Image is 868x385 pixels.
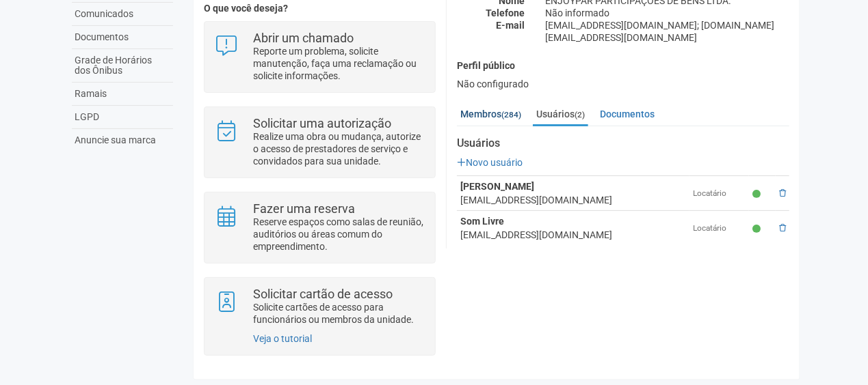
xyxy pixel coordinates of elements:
[457,157,523,168] a: Novo usuário
[253,45,425,82] p: Reporte um problema, solicite manutenção, faça uma reclamação ou solicite informações.
[215,203,425,253] a: Fazer uma reserva Reserve espaços como salas de reunião, auditórios ou áreas comum do empreendime...
[457,78,789,90] div: Não configurado
[533,104,588,126] a: Usuários(2)
[486,8,525,18] strong: Telefone
[575,110,585,119] small: (2)
[72,129,173,152] a: Anuncie sua marca
[215,32,425,82] a: Abrir um chamado Reporte um problema, solicite manutenção, faça uma reclamação ou solicite inform...
[72,83,173,106] a: Ramais
[457,104,525,124] a: Membros(284)
[689,211,748,246] td: Locatário
[253,216,425,253] p: Reserve espaços como salas de reunião, auditórios ou áreas comum do empreendimento.
[72,3,173,26] a: Comunicados
[752,188,764,200] small: Ativo
[253,301,425,326] p: Solicite cartões de acesso para funcionários ou membros da unidade.
[457,61,789,71] h4: Perfil público
[496,20,525,31] strong: E-mail
[501,110,521,119] small: (284)
[752,223,764,235] small: Ativo
[535,19,800,44] div: [EMAIL_ADDRESS][DOMAIN_NAME]; [DOMAIN_NAME][EMAIL_ADDRESS][DOMAIN_NAME]
[460,216,504,227] strong: Som Livre
[253,333,312,344] a: Veja o tutorial
[215,288,425,326] a: Solicitar cartão de acesso Solicite cartões de acesso para funcionários ou membros da unidade.
[253,130,425,167] p: Realize uma obra ou mudança, autorize o acesso de prestadores de serviço e convidados para sua un...
[72,49,173,83] a: Grade de Horários dos Ônibus
[689,176,748,211] td: Locatário
[253,116,391,130] strong: Solicitar uma autorização
[204,3,436,14] h4: O que você deseja?
[460,228,686,242] div: [EMAIL_ADDRESS][DOMAIN_NAME]
[460,193,686,207] div: [EMAIL_ADDRESS][DOMAIN_NAME]
[460,181,534,192] strong: [PERSON_NAME]
[72,26,173,49] a: Documentos
[596,104,658,124] a: Documentos
[253,201,355,216] strong: Fazer uma reserva
[535,7,800,19] div: Não informado
[215,117,425,167] a: Solicitar uma autorização Realize uma obra ou mudança, autorize o acesso de prestadores de serviç...
[457,137,789,149] strong: Usuários
[253,287,393,301] strong: Solicitar cartão de acesso
[72,106,173,129] a: LGPD
[253,31,354,45] strong: Abrir um chamado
